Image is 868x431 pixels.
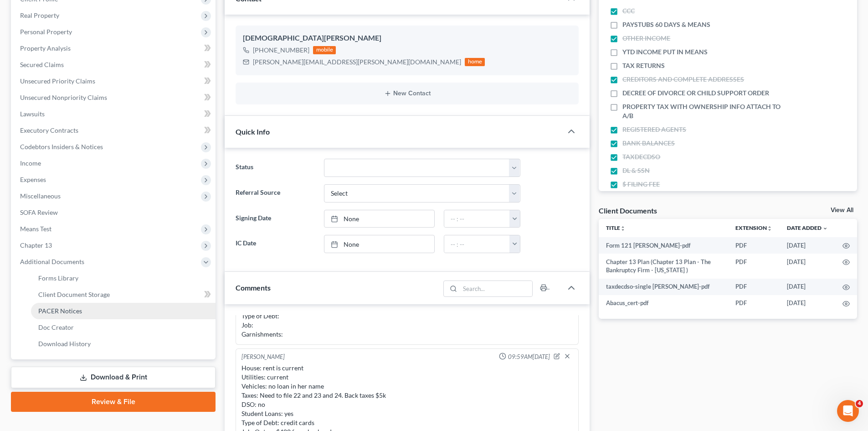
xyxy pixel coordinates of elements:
[313,46,336,54] div: mobile
[622,102,785,120] span: PROPERTY TAX WITH OWNERSHIP INFO ATTACH TO A/B
[728,237,780,254] td: PDF
[20,77,95,85] span: Unsecured Priority Claims
[38,307,82,315] span: PACER Notices
[20,44,71,52] span: Property Analysis
[38,340,91,348] span: Download History
[20,28,72,36] span: Personal Property
[622,88,769,98] span: DECREE OF DIVORCE OR CHILD SUPPORT ORDER
[20,143,103,151] span: Codebtors Insiders & Notices
[856,400,863,407] span: 4
[38,291,110,298] span: Client Document Storage
[241,353,285,362] div: [PERSON_NAME]
[236,127,270,136] span: Quick Info
[13,106,216,122] a: Lawsuits
[831,207,853,213] a: View All
[728,279,780,295] td: PDF
[231,159,319,177] label: Status
[20,11,59,19] span: Real Property
[780,254,835,279] td: [DATE]
[20,258,84,265] span: Additional Documents
[444,210,510,228] input: -- : --
[728,295,780,312] td: PDF
[622,34,670,43] span: OTHER INCOME
[780,295,835,312] td: [DATE]
[767,226,772,231] i: unfold_more
[20,126,78,134] span: Executory Contracts
[444,235,510,253] input: -- : --
[324,210,434,228] a: None
[231,210,319,228] label: Signing Date
[599,295,728,312] td: Abacus_cert-pdf
[460,281,533,296] input: Search...
[31,286,216,303] a: Client Document Storage
[622,139,675,148] span: BANK BALANCES
[20,225,51,233] span: Means Test
[622,75,744,84] span: CREDITORS AND COMPLETE ADDRESSES
[20,93,107,101] span: Unsecured Nonpriority Claims
[20,241,52,249] span: Chapter 13
[243,33,571,44] div: [DEMOGRAPHIC_DATA][PERSON_NAME]
[253,57,461,67] div: [PERSON_NAME][EMAIL_ADDRESS][PERSON_NAME][DOMAIN_NAME]
[599,254,728,279] td: Chapter 13 Plan (Chapter 13 Plan - The Bankruptcy Firm - [US_STATE] )
[780,237,835,254] td: [DATE]
[465,58,485,66] div: home
[20,192,61,200] span: Miscellaneous
[837,400,859,422] iframe: Intercom live chat
[599,206,657,215] div: Client Documents
[31,270,216,286] a: Forms Library
[31,303,216,319] a: PACER Notices
[735,224,772,231] a: Extensionunfold_more
[622,166,650,175] span: DL & SSN
[622,180,660,189] span: $ FILING FEE
[13,57,216,73] a: Secured Claims
[13,89,216,106] a: Unsecured Nonpriority Claims
[20,61,64,68] span: Secured Claims
[606,224,626,231] a: Titleunfold_more
[622,152,660,161] span: TAXDECDSO
[622,6,635,16] span: CCC
[11,367,216,388] a: Download & Print
[13,204,216,221] a: SOFA Review
[622,20,710,29] span: PAYSTUBS 60 DAYS & MEANS
[324,235,434,253] a: None
[231,235,319,253] label: IC Date
[243,90,571,97] button: New Contact
[20,208,58,216] span: SOFA Review
[13,73,216,89] a: Unsecured Priority Claims
[728,254,780,279] td: PDF
[20,110,45,118] span: Lawsuits
[620,226,626,231] i: unfold_more
[31,319,216,336] a: Doc Creator
[13,122,216,139] a: Executory Contracts
[20,159,41,167] span: Income
[11,392,216,412] a: Review & File
[599,279,728,295] td: taxdecdso-single [PERSON_NAME]-pdf
[31,336,216,352] a: Download History
[822,226,828,231] i: expand_more
[38,323,74,331] span: Doc Creator
[780,279,835,295] td: [DATE]
[236,283,271,292] span: Comments
[622,125,686,134] span: REGISTERED AGENTS
[253,46,309,54] span: [PHONE_NUMBER]
[13,40,216,57] a: Property Analysis
[508,353,550,361] span: 09:59AM[DATE]
[599,237,728,254] td: Form 121 [PERSON_NAME]-pdf
[787,224,828,231] a: Date Added expand_more
[622,61,665,70] span: TAX RETURNS
[20,176,46,183] span: Expenses
[622,47,708,57] span: YTD INCOME PUT IN MEANS
[38,274,78,282] span: Forms Library
[231,184,319,203] label: Referral Source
